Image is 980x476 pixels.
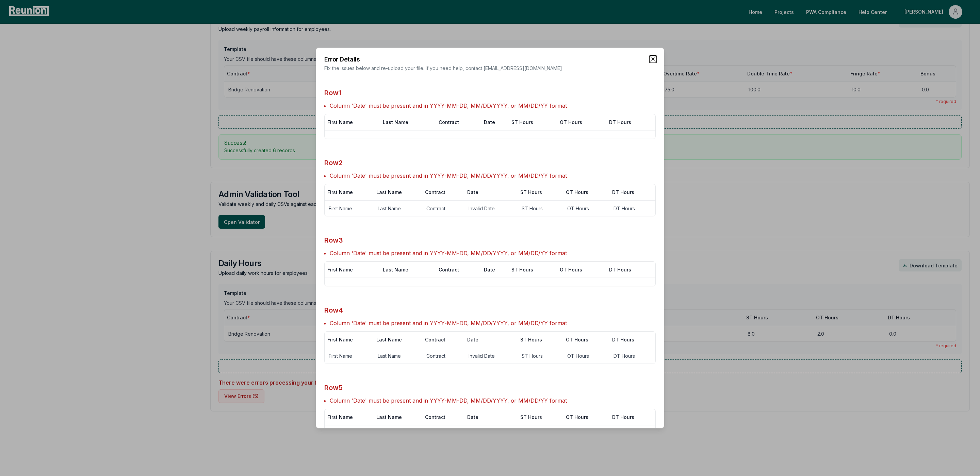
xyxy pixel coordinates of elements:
th: OT Hours [563,332,609,348]
li: Column 'Date' must be present and in YYYY-MM-DD, MM/DD/YYYY, or MM/DD/YY format [330,249,656,257]
th: Date [481,114,509,130]
li: Column 'Date' must be present and in YYYY-MM-DD, MM/DD/YYYY, or MM/DD/YY format [330,101,656,109]
div: DT Hours [614,352,651,359]
div: First Name [329,205,370,212]
div: OT Hours [567,352,605,359]
th: First Name [325,184,374,200]
th: ST Hours [518,409,563,425]
div: ST Hours [522,205,559,212]
th: Last Name [374,184,422,200]
th: Last Name [380,261,436,278]
th: Contract [422,184,464,200]
th: DT Hours [609,409,655,425]
p: Fix the issues below and re-upload your file. If you need help, contact [EMAIL_ADDRESS][DOMAIN_NAME] [324,64,656,71]
th: First Name [325,332,374,348]
th: DT Hours [606,261,655,278]
th: ST Hours [509,261,557,278]
h2: Error Details [324,56,656,62]
div: Invalid Date [469,352,514,359]
th: Date [464,332,518,348]
th: Last Name [374,332,422,348]
th: Last Name [374,409,422,425]
th: Date [464,184,518,200]
th: Contract [422,409,464,425]
th: OT Hours [557,261,607,278]
p: Row 2 [324,158,656,168]
th: Contract [436,114,481,130]
li: Column 'Date' must be present and in YYYY-MM-DD, MM/DD/YYYY, or MM/DD/YY format [330,172,656,180]
div: First Name [329,352,370,359]
th: OT Hours [563,184,609,200]
div: Contract [426,352,460,359]
th: OT Hours [563,409,609,425]
div: ST Hours [522,352,559,359]
th: DT Hours [609,184,655,200]
th: DT Hours [609,332,655,348]
li: Column 'Date' must be present and in YYYY-MM-DD, MM/DD/YYYY, or MM/DD/YY format [330,396,656,404]
div: Contract [426,205,460,212]
th: DT Hours [606,114,655,130]
th: Date [481,261,509,278]
th: First Name [325,261,380,278]
div: Invalid Date [469,205,514,212]
th: OT Hours [557,114,607,130]
p: Row 4 [324,305,656,315]
th: Date [464,409,518,425]
th: First Name [325,409,374,425]
th: Contract [436,261,481,278]
p: Row 3 [324,235,656,245]
p: Row 5 [324,383,656,392]
li: Column 'Date' must be present and in YYYY-MM-DD, MM/DD/YYYY, or MM/DD/YY format [330,319,656,327]
th: Contract [422,332,464,348]
div: Last Name [378,205,418,212]
th: ST Hours [518,184,563,200]
p: Row 1 [324,88,656,97]
th: Last Name [380,114,436,130]
div: Last Name [378,352,418,359]
th: ST Hours [509,114,557,130]
th: ST Hours [518,332,563,348]
th: First Name [325,114,380,130]
div: DT Hours [614,205,651,212]
div: OT Hours [567,205,605,212]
